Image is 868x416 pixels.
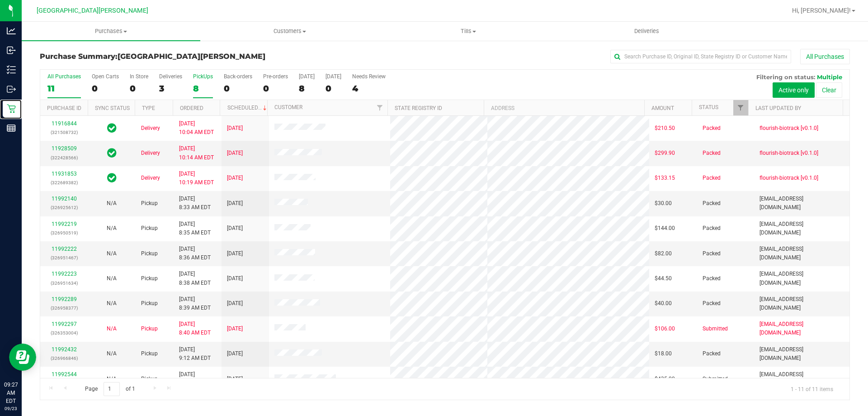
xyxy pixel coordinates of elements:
[9,344,36,371] iframe: Resource center
[107,325,117,333] button: N/A
[179,320,211,337] span: [DATE] 8:40 AM EDT
[484,100,644,116] th: Address
[107,349,117,358] button: N/A
[703,325,728,333] span: Submitted
[227,105,269,111] a: Scheduled
[227,325,243,333] span: [DATE]
[46,153,82,162] p: (322428566)
[107,172,117,184] span: In Sync
[227,174,243,182] span: [DATE]
[773,82,815,98] button: Active only
[817,73,842,81] span: Multiple
[755,105,801,111] a: Last Updated By
[40,53,310,61] h3: Purchase Summary:
[22,27,200,35] span: Purchases
[46,304,82,312] p: (326958377)
[703,375,728,383] span: Submitted
[783,382,840,396] span: 1 - 11 of 11 items
[733,100,748,115] a: Filter
[107,224,117,233] button: N/A
[7,46,16,55] inline-svg: Inbound
[159,83,182,94] div: 3
[759,245,844,262] span: [EMAIL_ADDRESS][DOMAIN_NAME]
[130,73,148,80] div: In Store
[373,100,387,115] a: Filter
[4,381,18,405] p: 09:27 AM EDT
[227,149,243,158] span: [DATE]
[141,349,158,358] span: Pickup
[179,295,211,312] span: [DATE] 8:39 AM EDT
[651,105,674,111] a: Amount
[224,73,252,80] div: Back-orders
[52,346,77,353] a: 11992432
[141,174,160,182] span: Delivery
[193,83,213,94] div: 8
[179,220,211,237] span: [DATE] 8:35 AM EDT
[107,376,117,382] span: Not Applicable
[200,22,379,41] a: Customers
[703,224,721,233] span: Packed
[179,170,214,187] span: [DATE] 10:19 AM EDT
[130,83,148,94] div: 0
[703,149,721,158] span: Packed
[759,174,818,182] span: flourish-biotrack [v0.1.0]
[179,195,211,212] span: [DATE] 8:33 AM EDT
[141,224,158,233] span: Pickup
[703,174,721,182] span: Packed
[52,221,77,227] a: 11992219
[703,349,721,358] span: Packed
[52,296,77,302] a: 11992289
[325,73,341,80] div: [DATE]
[107,199,117,208] button: N/A
[107,350,117,357] span: Not Applicable
[52,271,77,277] a: 11992223
[46,329,82,337] p: (326353004)
[655,325,675,333] span: $106.00
[201,27,378,35] span: Customers
[7,65,16,74] inline-svg: Inventory
[622,27,671,35] span: Deliveries
[46,354,82,363] p: (326966846)
[95,105,130,111] a: Sync Status
[141,274,158,283] span: Pickup
[299,83,315,94] div: 8
[141,325,158,333] span: Pickup
[107,325,117,332] span: Not Applicable
[227,349,243,358] span: [DATE]
[141,299,158,308] span: Pickup
[759,345,844,363] span: [EMAIL_ADDRESS][DOMAIN_NAME]
[141,149,160,158] span: Delivery
[92,83,119,94] div: 0
[179,120,214,137] span: [DATE] 10:04 AM EDT
[52,171,77,177] a: 11931853
[227,274,243,283] span: [DATE]
[699,104,718,110] a: Status
[141,199,158,208] span: Pickup
[655,349,672,358] span: $18.00
[179,345,211,363] span: [DATE] 9:12 AM EDT
[107,300,117,306] span: Not Applicable
[179,270,211,287] span: [DATE] 8:38 AM EDT
[52,145,77,152] a: 11928509
[379,27,557,35] span: Tills
[655,274,672,283] span: $44.50
[352,73,386,80] div: Needs Review
[759,370,844,387] span: [EMAIL_ADDRESS][DOMAIN_NAME]
[263,73,288,80] div: Pre-orders
[759,220,844,237] span: [EMAIL_ADDRESS][DOMAIN_NAME]
[759,295,844,312] span: [EMAIL_ADDRESS][DOMAIN_NAME]
[227,249,243,258] span: [DATE]
[52,120,77,127] a: 11916844
[263,83,288,94] div: 0
[274,104,302,110] a: Customer
[703,199,721,208] span: Packed
[703,299,721,308] span: Packed
[7,124,16,133] inline-svg: Reports
[7,104,16,113] inline-svg: Retail
[179,144,214,162] span: [DATE] 10:14 AM EDT
[107,274,117,283] button: N/A
[655,375,675,383] span: $435.00
[759,124,818,133] span: flourish-biotrack [v0.1.0]
[703,274,721,283] span: Packed
[557,22,736,41] a: Deliveries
